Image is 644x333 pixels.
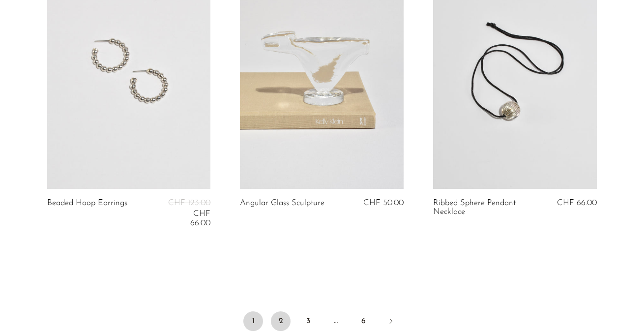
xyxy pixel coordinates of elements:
a: Next [381,311,401,333]
a: 2 [271,311,291,331]
span: … [326,311,346,331]
span: CHF 123.00 [168,199,210,207]
span: CHF 66.00 [557,199,597,207]
a: Angular Glass Sculpture [240,199,324,208]
a: 6 [353,311,373,331]
span: CHF 50.00 [363,199,404,207]
span: CHF 66.00 [190,210,210,227]
a: Ribbed Sphere Pendant Necklace [433,199,542,217]
span: 1 [243,311,263,331]
a: 3 [298,311,318,331]
a: Beaded Hoop Earrings [47,199,127,228]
